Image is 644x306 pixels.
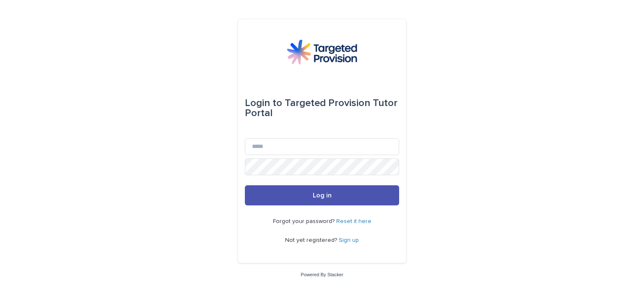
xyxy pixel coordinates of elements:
a: Reset it here [336,218,371,224]
span: Forgot your password? [273,218,336,224]
img: M5nRWzHhSzIhMunXDL62 [287,39,357,65]
a: Sign up [339,237,359,243]
span: Log in [313,192,332,199]
span: Login to [245,98,282,108]
span: Not yet registered? [285,237,339,243]
div: Targeted Provision Tutor Portal [245,91,399,125]
button: Log in [245,185,399,205]
a: Powered By Stacker [301,272,343,277]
